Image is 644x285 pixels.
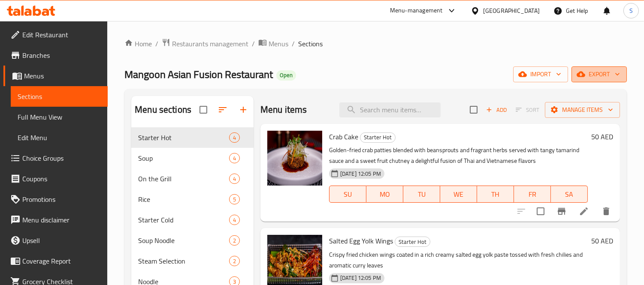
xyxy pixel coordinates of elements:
[233,99,254,120] button: Add section
[591,131,613,143] h6: 50 AED
[329,186,366,203] button: SU
[11,107,108,127] a: Full Menu View
[22,235,101,246] span: Upsell
[292,39,295,49] li: /
[269,39,288,49] span: Menus
[229,132,240,143] div: items
[124,39,152,49] a: Home
[329,145,588,166] p: Golden-fried crab patties blended with beansprouts and fragrant herbs served with tangy tamarind ...
[138,153,229,163] span: Soup
[138,174,229,184] span: On the Grill
[172,39,248,49] span: Restaurants management
[403,186,440,203] button: TU
[138,132,229,143] div: Starter Hot
[138,235,229,246] span: Soup Noodle
[483,103,510,117] span: Add item
[229,215,240,225] div: items
[571,66,627,82] button: export
[138,194,229,204] span: Rice
[477,186,514,203] button: TH
[22,194,101,204] span: Promotions
[333,188,363,201] span: SU
[229,194,240,204] div: items
[395,237,430,247] span: Starter Hot
[483,103,510,117] button: Add
[513,66,568,82] button: import
[131,251,254,271] div: Steam Selection2
[229,256,240,266] div: items
[551,201,572,222] button: Branch-specific-item
[407,188,437,201] span: TU
[578,69,620,80] span: export
[230,257,239,265] span: 2
[298,39,323,49] span: Sections
[229,174,240,184] div: items
[230,237,239,245] span: 2
[3,251,108,271] a: Coverage Report
[465,101,483,119] span: Select section
[440,186,477,203] button: WE
[360,132,396,143] div: Starter Hot
[11,86,108,107] a: Sections
[370,188,400,201] span: MO
[138,256,229,266] span: Steam Selection
[3,230,108,251] a: Upsell
[579,206,589,216] a: Edit menu item
[3,66,108,86] a: Menus
[138,215,229,225] span: Starter Cold
[276,70,296,81] div: Open
[124,65,273,84] span: Mangoon Asian Fusion Restaurant
[258,38,288,49] a: Menus
[22,153,101,163] span: Choice Groups
[212,99,233,120] span: Sort sections
[444,188,474,201] span: WE
[18,112,101,122] span: Full Menu View
[230,134,239,142] span: 4
[3,189,108,210] a: Promotions
[22,174,101,184] span: Coupons
[329,249,588,271] p: Crispy fried chicken wings coated in a rich creamy salted egg yolk paste tossed with fresh chilie...
[481,188,511,201] span: TH
[395,237,430,247] div: Starter Hot
[596,201,617,222] button: delete
[194,101,212,119] span: Select all sections
[545,102,620,118] button: Manage items
[337,274,384,282] span: [DATE] 12:05 PM
[3,148,108,168] a: Choice Groups
[337,170,384,178] span: [DATE] 12:05 PM
[532,202,550,220] span: Select to update
[517,188,547,201] span: FR
[124,38,627,49] nav: breadcrumb
[3,45,108,66] a: Branches
[339,102,441,117] input: search
[24,71,101,81] span: Menus
[155,39,158,49] li: /
[230,195,239,204] span: 5
[329,130,358,143] span: Crab Cake
[230,175,239,183] span: 4
[230,154,239,162] span: 4
[366,186,403,203] button: MO
[551,186,588,203] button: SA
[22,215,101,225] span: Menu disclaimer
[267,131,322,186] img: Crab Cake
[276,72,296,79] span: Open
[131,189,254,210] div: Rice5
[18,91,101,102] span: Sections
[3,24,108,45] a: Edit Restaurant
[229,153,240,163] div: items
[360,132,395,142] span: Starter Hot
[514,186,551,203] button: FR
[22,30,101,40] span: Edit Restaurant
[260,103,307,116] h2: Menu items
[483,6,540,15] div: [GEOGRAPHIC_DATA]
[252,39,255,49] li: /
[22,256,101,266] span: Coverage Report
[554,188,584,201] span: SA
[3,210,108,230] a: Menu disclaimer
[131,127,254,148] div: Starter Hot4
